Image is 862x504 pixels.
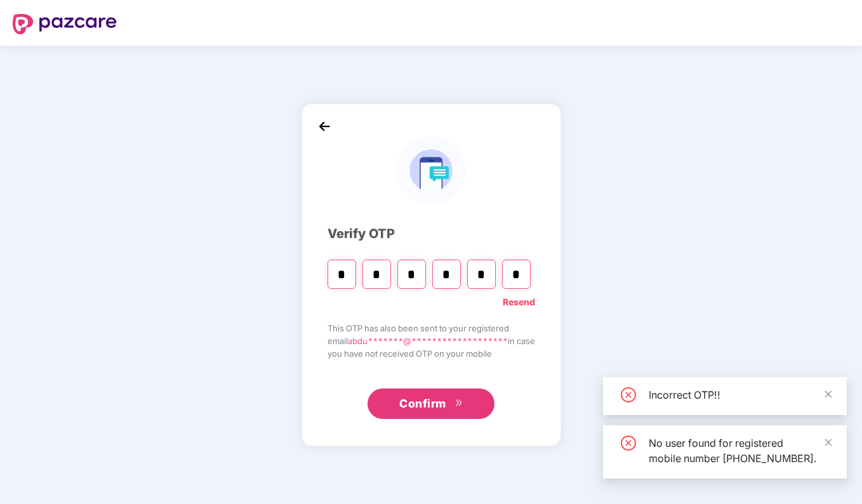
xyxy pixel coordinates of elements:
span: email in case [328,335,535,347]
span: Confirm [399,395,446,413]
img: logo [396,136,465,205]
span: close-circle [621,387,636,402]
span: close [824,438,833,447]
a: Resend [503,295,535,309]
input: Digit 5 [467,260,496,289]
div: Incorrect OTP!! [649,387,832,402]
span: close [824,390,833,399]
img: logo [13,14,117,34]
button: Confirmdouble-right [368,388,494,419]
div: No user found for registered mobile number [PHONE_NUMBER]. [649,435,832,466]
input: Please enter verification code. Digit 1 [328,260,356,289]
input: Digit 4 [432,260,461,289]
input: Digit 3 [397,260,426,289]
span: you have not received OTP on your mobile [328,347,535,360]
img: back_icon [315,117,334,136]
input: Digit 6 [502,260,531,289]
span: close-circle [621,435,636,451]
span: double-right [454,399,463,409]
div: Verify OTP [328,224,535,244]
input: Digit 2 [362,260,391,289]
span: This OTP has also been sent to your registered [328,322,535,335]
